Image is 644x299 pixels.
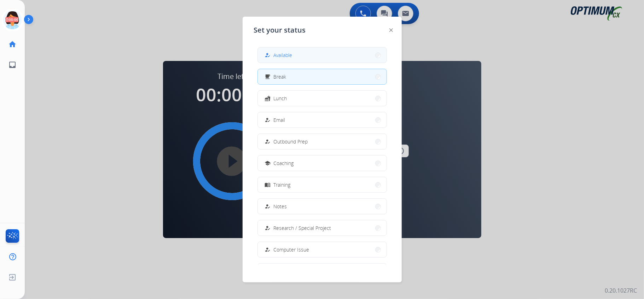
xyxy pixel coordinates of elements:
[389,28,393,32] img: close-button
[265,95,271,101] mat-icon: fastfood
[265,203,271,209] mat-icon: how_to_reg
[265,139,271,145] mat-icon: how_to_reg
[258,199,387,214] button: Notes
[605,286,637,295] p: 0.20.1027RC
[274,51,292,59] span: Available
[258,177,387,192] button: Training
[274,203,287,210] span: Notes
[254,25,306,35] span: Set your status
[258,264,387,279] button: Internet Issue
[258,134,387,149] button: Outbound Prep
[265,225,271,231] mat-icon: how_to_reg
[258,156,387,171] button: Coaching
[274,138,308,145] span: Outbound Prep
[258,112,387,128] button: Email
[265,182,271,188] mat-icon: menu_book
[258,47,387,63] button: Available
[8,61,17,69] mat-icon: inbox
[274,95,287,102] span: Lunch
[258,91,387,106] button: Lunch
[258,220,387,236] button: Research / Special Project
[274,73,286,80] span: Break
[265,52,271,58] mat-icon: how_to_reg
[258,242,387,257] button: Computer Issue
[274,246,309,253] span: Computer Issue
[265,160,271,166] mat-icon: school
[265,74,271,80] mat-icon: free_breakfast
[274,181,291,188] span: Training
[274,224,331,232] span: Research / Special Project
[258,69,387,84] button: Break
[274,159,294,167] span: Coaching
[274,116,285,124] span: Email
[8,40,17,49] mat-icon: home
[265,117,271,123] mat-icon: how_to_reg
[265,247,271,253] mat-icon: how_to_reg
